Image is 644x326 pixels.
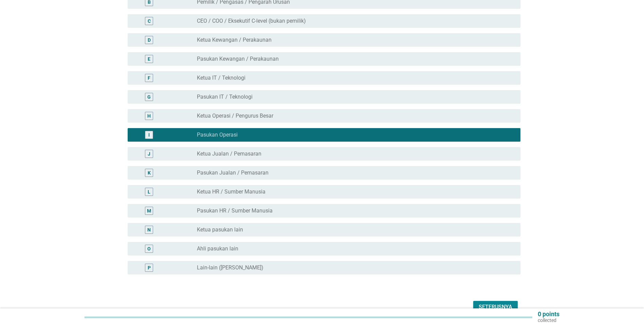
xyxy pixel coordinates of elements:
[197,188,265,195] label: Ketua HR / Sumber Manusia
[147,226,151,233] div: N
[147,245,151,252] div: O
[147,113,151,120] div: H
[148,18,151,25] div: C
[148,264,151,271] div: P
[538,317,559,323] p: collected
[148,150,150,158] div: J
[197,226,243,233] label: Ketua pasukan lain
[148,75,150,82] div: F
[473,301,518,313] button: Seterusnya
[197,75,245,81] label: Ketua IT / Teknologi
[538,311,559,317] p: 0 points
[197,169,269,176] label: Pasukan Jualan / Pemasaran
[197,150,261,157] label: Ketua Jualan / Pemasaran
[197,131,238,138] label: Pasukan Operasi
[197,264,263,271] label: Lain-lain ([PERSON_NAME])
[197,56,279,62] label: Pasukan Kewangan / Perakaunan
[147,207,151,215] div: M
[148,188,150,196] div: L
[479,303,512,311] div: Seterusnya
[197,207,273,214] label: Pasukan HR / Sumber Manusia
[197,94,253,100] label: Pasukan IT / Teknologi
[148,169,151,177] div: K
[147,94,151,101] div: G
[197,18,306,24] label: CEO / COO / Eksekutif C-level (bukan pemilik)
[148,131,150,139] div: I
[197,37,272,43] label: Ketua Kewangan / Perakaunan
[148,37,151,44] div: D
[197,113,273,119] label: Ketua Operasi / Pengurus Besar
[197,245,238,252] label: Ahli pasukan lain
[148,56,150,63] div: E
